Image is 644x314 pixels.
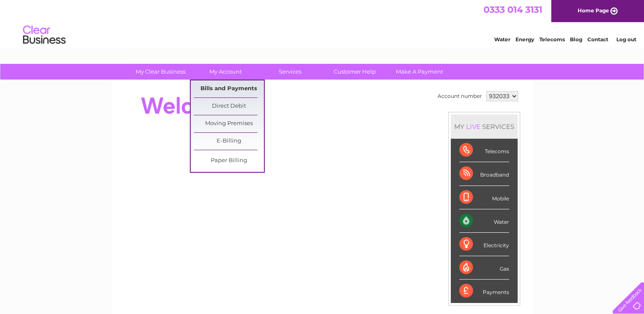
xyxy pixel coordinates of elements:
div: LIVE [464,123,482,131]
img: logo.png [23,22,66,48]
a: Services [255,64,325,80]
a: Telecoms [539,36,565,43]
div: Water [459,209,509,233]
a: Moving Premises [194,115,264,132]
a: Energy [515,36,534,43]
a: Contact [587,36,608,43]
a: My Clear Business [126,64,196,80]
div: MY SERVICES [451,114,518,139]
a: Paper Billing [194,152,264,169]
a: Make A Payment [384,64,455,80]
a: Customer Help [320,64,390,80]
div: Electricity [459,233,509,256]
a: Log out [616,36,636,43]
a: 0333 014 3131 [484,4,542,15]
a: Blog [570,36,582,43]
div: Broadband [459,162,509,186]
td: Account number [435,89,484,103]
a: Water [494,36,510,43]
a: Direct Debit [194,98,264,115]
div: Mobile [459,186,509,209]
div: Gas [459,256,509,280]
div: Payments [459,280,509,303]
a: E-Billing [194,133,264,150]
a: My Account [190,64,260,80]
a: Bills and Payments [194,80,264,97]
div: Clear Business is a trading name of Verastar Limited (registered in [GEOGRAPHIC_DATA] No. 3667643... [121,5,524,41]
div: Telecoms [459,139,509,162]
